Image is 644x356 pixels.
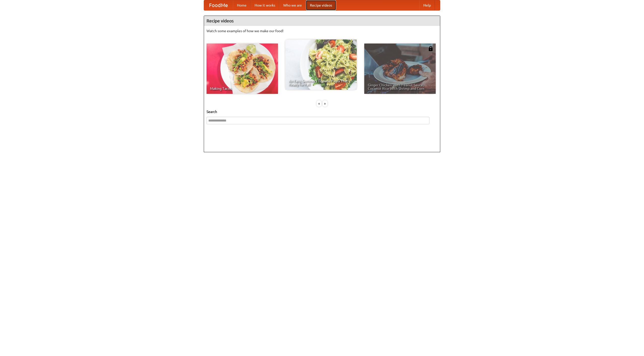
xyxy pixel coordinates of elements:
a: FoodMe [204,0,233,10]
a: Who we are [279,0,306,10]
div: « [317,100,321,107]
a: Recipe videos [306,0,336,10]
a: Making Tacos [207,44,278,94]
img: 483408.png [428,46,433,51]
a: An Easy, Summery Tomato Pasta That's Ready for Fall [285,39,357,90]
h4: Recipe videos [204,16,440,26]
a: How it works [251,0,279,10]
div: » [323,100,327,107]
h5: Search [207,109,437,114]
a: Home [233,0,251,10]
p: Watch some examples of how we make our food! [207,28,437,33]
span: Making Tacos [210,87,274,90]
span: An Easy, Summery Tomato Pasta That's Ready for Fall [289,79,353,86]
a: Help [419,0,435,10]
